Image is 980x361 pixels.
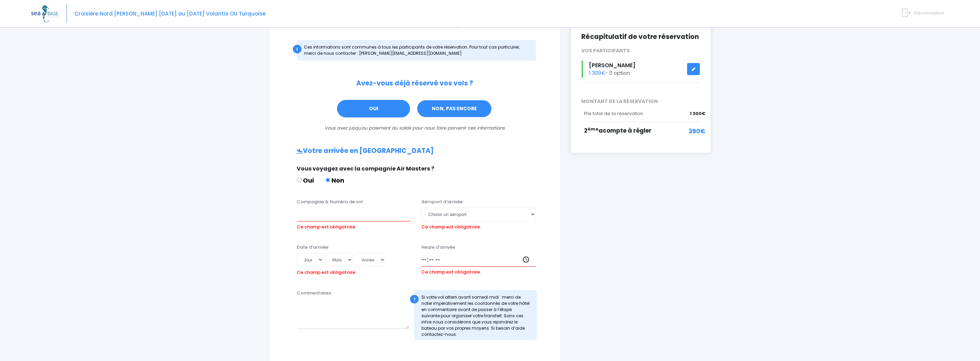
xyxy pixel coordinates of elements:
[283,80,546,87] h2: Avez-vous déjà réservé vos vols ?
[414,290,537,340] div: Si votre vol atterri avant samedi midi : merci de noter impérativement les coordonnés de votre hô...
[914,10,944,16] span: Déconnexion
[74,10,266,17] span: Croisière Nord [PERSON_NAME] [DATE] au [DATE] Volantis OU Turquoise
[297,267,357,276] label: Ce champ est obligatoire.
[576,98,706,105] span: MONTANT DE LA RÉSERVATION
[417,100,492,118] a: NON, PAS ENCORE
[297,244,329,251] label: Date d'arrivée
[421,198,463,205] label: Aéroport d'arrivée
[410,295,419,303] div: !
[337,100,410,118] a: OUI
[584,126,652,135] span: 2 acompte à régler
[576,60,706,78] div: - 0 option
[283,147,546,155] h2: Votre arrivée en [GEOGRAPHIC_DATA]
[581,33,701,41] h2: Récapitulatif de votre réservation
[421,244,455,251] label: Heure d'arrivée
[297,40,536,61] div: Ces informations sont communes à tous les participants de votre réservation. Pour tout cas partic...
[297,221,357,230] label: Ce champ est obligatoire.
[293,45,302,53] div: i
[584,110,643,117] span: Prix total de la réservation
[576,47,706,54] div: VOS PARTICIPANTS
[297,198,363,205] label: Compagnie & Numéro de vol
[297,176,314,185] label: Oui
[690,110,705,117] span: 1 300€
[297,165,435,173] span: Vous voyagez avec la compagnie Air Masters ?
[326,178,330,182] input: Non
[421,267,481,276] label: Ce champ est obligatoire.
[421,221,481,230] label: Ce champ est obligatoire.
[326,176,345,185] label: Non
[589,61,635,69] span: [PERSON_NAME]
[588,126,599,132] sup: ème
[297,178,302,182] input: Oui
[688,126,705,136] span: 390€
[589,70,605,76] span: 1 300€
[325,125,505,131] i: Vous avez jusqu'au paiement du solde pour nous faire parvenir ces informations
[297,290,331,297] label: Commentaires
